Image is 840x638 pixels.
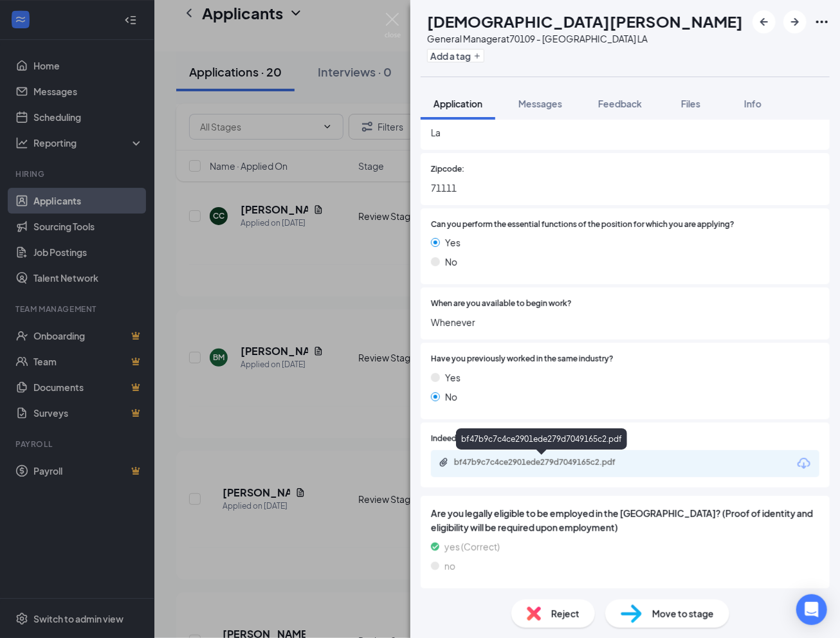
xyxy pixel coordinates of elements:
[814,14,830,30] svg: Ellipses
[445,255,457,269] span: No
[518,98,562,109] span: Messages
[681,98,700,109] span: Files
[431,163,464,176] span: Zipcode:
[444,540,500,554] span: yes (Correct)
[431,353,614,365] span: Have you previously worked in the same industry?
[783,10,807,33] button: ArrowRight
[431,125,819,140] span: La
[427,10,743,32] h1: [DEMOGRAPHIC_DATA][PERSON_NAME]
[753,10,776,33] button: ArrowLeftNew
[431,506,819,534] span: Are you legally eligible to be employed in the [GEOGRAPHIC_DATA]? (Proof of identity and eligibil...
[473,52,481,60] svg: Plus
[434,98,482,109] span: Application
[445,390,457,404] span: No
[787,14,803,30] svg: ArrowRight
[427,49,484,62] button: PlusAdd a tag
[431,315,819,329] span: Whenever
[445,370,461,385] span: Yes
[744,98,762,109] span: Info
[445,235,461,250] span: Yes
[427,32,743,45] div: General Manager at 70109 - [GEOGRAPHIC_DATA] LA
[456,428,627,450] div: bf47b9c7c4ce2901ede279d7049165c2.pdf
[598,98,642,109] span: Feedback
[444,559,455,573] span: no
[431,298,572,310] span: When are you available to begin work?
[431,433,488,445] span: Indeed Resume
[796,456,812,471] svg: Download
[652,606,714,621] span: Move to stage
[431,219,735,231] span: Can you perform the essential functions of the position for which you are applying?
[756,14,772,30] svg: ArrowLeftNew
[431,181,819,195] span: 71111
[796,594,827,625] div: Open Intercom Messenger
[551,606,580,621] span: Reject
[439,457,647,469] a: Paperclipbf47b9c7c4ce2901ede279d7049165c2.pdf
[439,457,449,468] svg: Paperclip
[454,457,634,468] div: bf47b9c7c4ce2901ede279d7049165c2.pdf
